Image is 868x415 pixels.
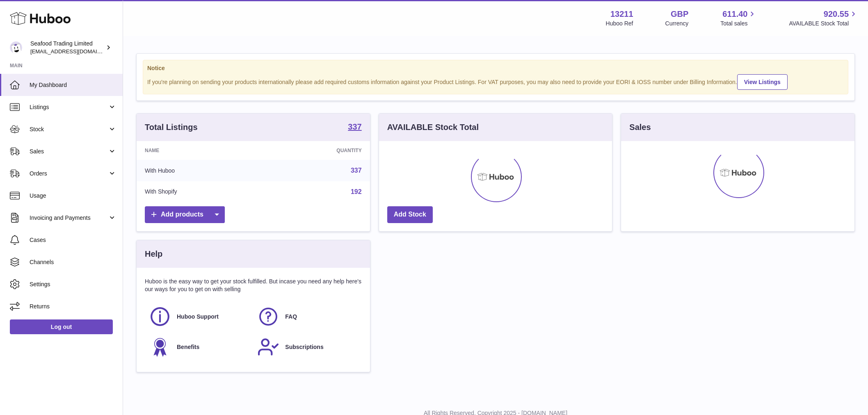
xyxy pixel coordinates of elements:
td: With Shopify [137,181,263,203]
div: If you're planning on sending your products internationally please add required customs informati... [147,73,844,90]
span: Returns [30,303,116,310]
h3: Total Listings [145,122,198,133]
span: My Dashboard [30,81,116,89]
span: Listings [30,103,108,111]
div: Currency [665,20,689,27]
h3: Help [145,249,162,260]
td: With Huboo [137,160,263,181]
a: Huboo Support [149,306,249,328]
h3: AVAILABLE Stock Total [387,122,479,133]
strong: GBP [671,9,688,20]
span: Cases [30,236,116,244]
span: Stock [30,125,108,133]
span: Sales [30,148,108,155]
h3: Sales [629,122,651,133]
a: 920.55 AVAILABLE Stock Total [789,9,858,27]
span: AVAILABLE Stock Total [789,20,858,27]
a: 337 [348,123,361,132]
img: internalAdmin-13211@internal.huboo.com [10,41,22,54]
th: Quantity [263,141,370,160]
span: Total sales [720,20,757,27]
a: 192 [351,188,362,195]
span: Benefits [177,343,199,351]
a: 611.40 Total sales [720,9,757,27]
a: Add Stock [387,206,433,223]
p: Huboo is the easy way to get your stock fulfilled. But incase you need any help here's our ways f... [145,278,362,293]
span: Subscriptions [285,343,323,351]
span: Invoicing and Payments [30,214,108,222]
a: Log out [10,319,113,334]
strong: Notice [147,64,844,72]
span: Settings [30,280,116,288]
a: Add products [145,206,225,223]
span: Orders [30,170,108,178]
div: Seafood Trading Limited [30,40,104,55]
a: FAQ [257,306,357,328]
a: Benefits [149,336,249,358]
a: Subscriptions [257,336,357,358]
span: Huboo Support [177,313,219,321]
span: Usage [30,192,116,200]
a: 337 [351,167,362,174]
div: Huboo Ref [606,20,633,27]
a: View Listings [737,74,788,90]
strong: 13211 [610,9,633,20]
span: FAQ [285,313,297,321]
strong: 337 [348,123,361,131]
span: 920.55 [824,9,849,20]
span: Channels [30,258,116,266]
th: Name [137,141,263,160]
span: [EMAIL_ADDRESS][DOMAIN_NAME] [30,48,121,55]
span: 611.40 [722,9,747,20]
